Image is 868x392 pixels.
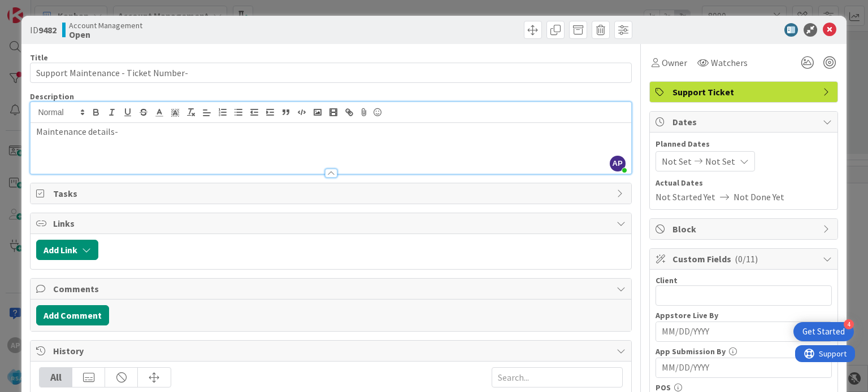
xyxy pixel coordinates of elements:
span: Planned Dates [656,138,832,150]
span: Not Started Yet [656,190,715,204]
div: 4 [844,319,854,329]
input: type card name here... [30,63,631,83]
span: Tasks [53,187,610,200]
button: Add Comment [36,305,109,325]
div: Appstore Live By [656,311,832,319]
b: 9482 [38,24,57,36]
span: Not Done Yet [734,190,784,204]
button: Add Link [36,240,98,260]
span: Not Set [705,155,735,168]
span: History [53,344,610,358]
span: Custom Fields [672,252,817,266]
p: Maintenance details- [36,125,625,138]
span: Owner [662,56,687,69]
span: ( 0/11 ) [735,253,758,265]
div: Open Get Started checklist, remaining modules: 4 [793,322,854,341]
span: Links [53,217,610,230]
span: Block [672,222,817,236]
input: Search... [492,367,623,387]
span: Not Set [662,155,692,168]
label: Client [656,275,678,285]
span: Support Ticket [672,85,817,99]
span: Description [30,91,74,102]
span: Actual Dates [656,177,832,189]
input: MM/DD/YYYY [662,358,826,377]
label: Title [30,52,48,63]
div: POS [656,384,832,391]
div: All [40,368,72,387]
span: Dates [672,115,817,129]
input: MM/DD/YYYY [662,322,826,341]
span: ID [30,23,57,37]
span: Support [24,2,51,15]
span: Account Management [69,21,142,30]
b: Open [69,30,142,39]
div: Get Started [802,326,845,337]
span: Watchers [711,56,748,69]
span: Comments [53,282,610,296]
div: App Submission By [656,347,832,355]
span: AP [610,156,626,171]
